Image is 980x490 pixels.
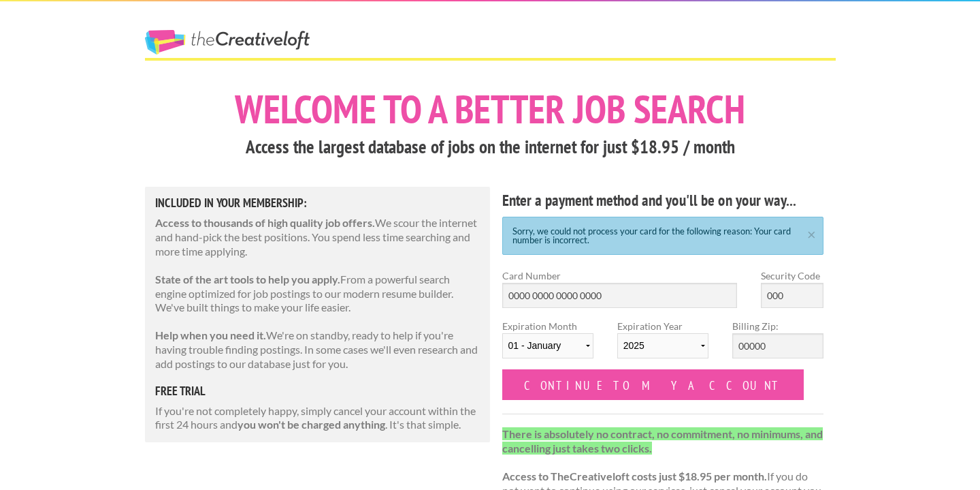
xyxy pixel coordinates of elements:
[502,470,767,483] strong: Access to TheCreativeloft costs just $18.95 per month.
[155,385,480,397] h5: free trial
[155,216,375,229] strong: Access to thousands of high quality job offers.
[617,319,708,369] label: Expiration Year
[155,216,480,258] p: We scour the internet and hand-pick the best positions. You spend less time searching and more ti...
[732,319,823,333] label: Billing Zip:
[502,189,824,211] h4: Enter a payment method and you'll be on your way...
[155,404,480,433] p: If you're not completely happy, simply cancel your account within the first 24 hours and . It's t...
[803,228,820,237] a: ×
[502,217,824,255] div: Sorry, we could not process your card for the following reason: Your card number is incorrect.
[155,328,480,371] p: We're on standby, ready to help if you're having trouble finding postings. In some cases we'll ev...
[502,319,593,369] label: Expiration Month
[238,418,385,431] strong: you won't be charged anything
[502,369,804,400] input: Continue to my account
[502,269,738,283] label: Card Number
[155,197,480,209] h5: Included in Your Membership:
[145,134,836,160] h3: Access the largest database of jobs on the internet for just $18.95 / month
[617,333,708,358] select: Expiration Year
[145,89,836,129] h1: Welcome to a better job search
[155,273,340,286] strong: State of the art tools to help you apply.
[502,333,593,358] select: Expiration Month
[145,30,310,55] a: The Creative Loft
[502,427,823,455] strong: There is absolutely no contract, no commitment, no minimums, and cancelling just takes two clicks.
[155,328,266,341] strong: Help when you need it.
[761,269,823,283] label: Security Code
[155,273,480,315] p: From a powerful search engine optimized for job postings to our modern resume builder. We've buil...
